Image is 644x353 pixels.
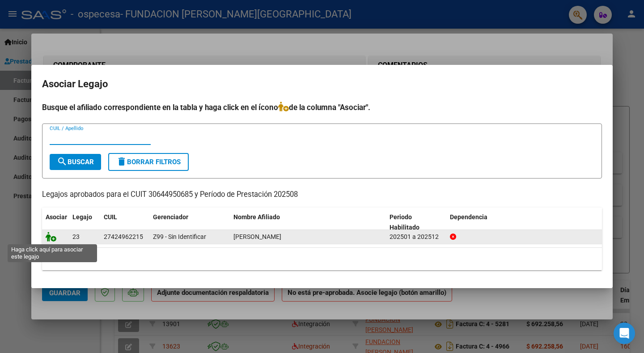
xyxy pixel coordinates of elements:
[104,213,117,221] span: CUIL
[149,208,230,237] datatable-header-cell: Gerenciador
[42,248,602,270] div: 1 registros
[390,213,419,231] span: Periodo Habilitado
[46,213,67,221] span: Asociar
[614,323,635,344] div: Open Intercom Messenger
[42,189,602,200] p: Legajos aprobados para el CUIT 30644950685 y Período de Prestación 202508
[104,232,143,242] div: 27424962215
[153,233,206,240] span: Z99 - Sin Identificar
[233,213,280,221] span: Nombre Afiliado
[446,208,602,237] datatable-header-cell: Dependencia
[386,208,446,237] datatable-header-cell: Periodo Habilitado
[42,208,69,237] datatable-header-cell: Asociar
[69,208,100,237] datatable-header-cell: Legajo
[57,156,68,167] mat-icon: search
[153,213,188,221] span: Gerenciador
[50,154,101,170] button: Buscar
[72,213,92,221] span: Legajo
[42,102,602,113] h4: Busque el afiliado correspondiente en la tabla y haga click en el ícono de la columna "Asociar".
[233,233,281,240] span: SANDOVAL ROCIO DENISE
[57,158,94,166] span: Buscar
[42,76,602,93] h2: Asociar Legajo
[116,158,181,166] span: Borrar Filtros
[116,156,127,167] mat-icon: delete
[72,233,80,240] span: 23
[230,208,386,237] datatable-header-cell: Nombre Afiliado
[390,232,443,242] div: 202501 a 202512
[100,208,149,237] datatable-header-cell: CUIL
[108,153,189,171] button: Borrar Filtros
[450,213,487,221] span: Dependencia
